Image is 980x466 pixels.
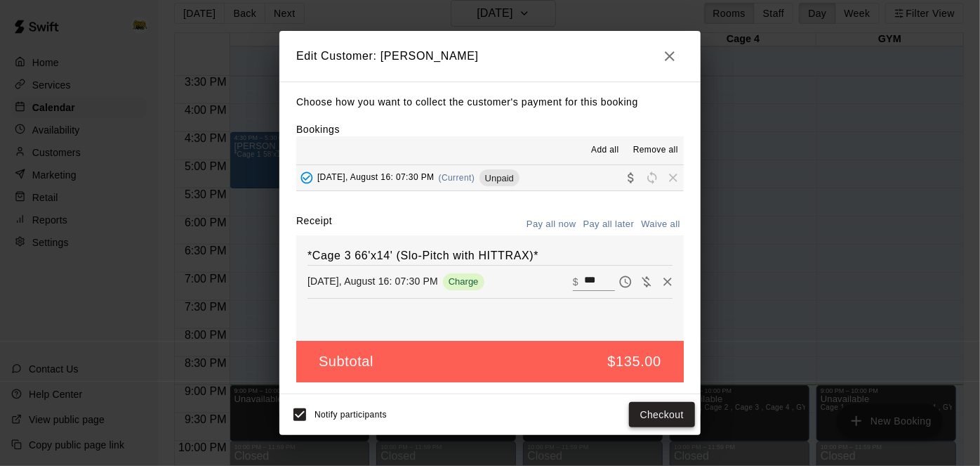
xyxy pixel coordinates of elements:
[296,93,684,111] p: Choose how you want to collect the customer's payment for this booking
[615,275,636,287] span: Pay later
[443,276,484,287] span: Charge
[636,275,657,287] span: Waive payment
[629,402,695,428] button: Checkout
[296,167,317,188] button: Added - Collect Payment
[296,214,332,235] label: Receipt
[523,214,580,235] button: Pay all now
[583,139,628,162] button: Add all
[573,275,578,289] p: $
[319,352,373,371] h5: Subtotal
[307,274,438,288] p: [DATE], August 16: 07:30 PM
[637,214,684,235] button: Waive all
[621,172,642,183] span: Collect payment
[633,143,678,157] span: Remove all
[307,247,673,265] h6: *Cage 3 66'x14' (Slo-Pitch with HITTRAX)*
[642,172,663,183] span: Reschedule
[296,124,340,135] label: Bookings
[580,214,638,235] button: Pay all later
[591,143,619,157] span: Add all
[317,173,435,183] span: [DATE], August 16: 07:30 PM
[279,31,701,82] h2: Edit Customer: [PERSON_NAME]
[608,352,662,371] h5: $135.00
[479,173,519,183] span: Unpaid
[628,139,684,162] button: Remove all
[657,271,678,292] button: Remove
[314,410,387,420] span: Notify participants
[663,172,684,183] span: Remove
[296,165,684,191] button: Added - Collect Payment[DATE], August 16: 07:30 PM(Current)UnpaidCollect paymentRescheduleRemove
[439,173,475,183] span: (Current)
